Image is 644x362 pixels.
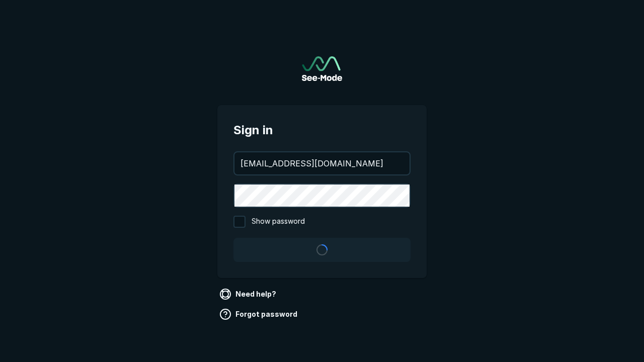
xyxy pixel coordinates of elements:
input: your@email.com [234,152,410,174]
a: Forgot password [217,306,301,322]
a: Need help? [217,286,280,302]
span: Show password [252,216,305,228]
span: Sign in [233,121,411,139]
img: See-Mode Logo [302,56,342,81]
a: Go to sign in [302,56,342,81]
